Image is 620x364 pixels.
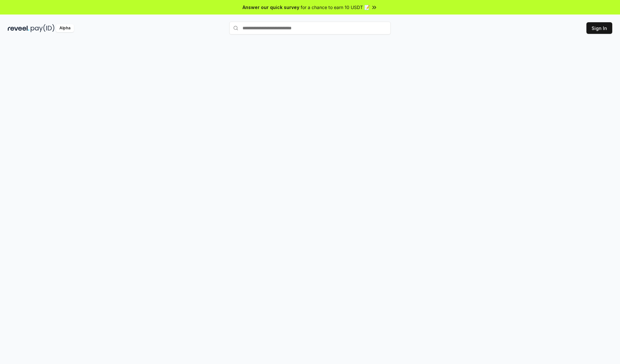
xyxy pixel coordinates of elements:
span: for a chance to earn 10 USDT 📝 [301,4,370,11]
div: Alpha [56,24,74,32]
img: pay_id [31,24,55,32]
span: Answer our quick survey [243,4,299,11]
button: Sign In [586,22,612,34]
img: reveel_dark [8,24,29,32]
